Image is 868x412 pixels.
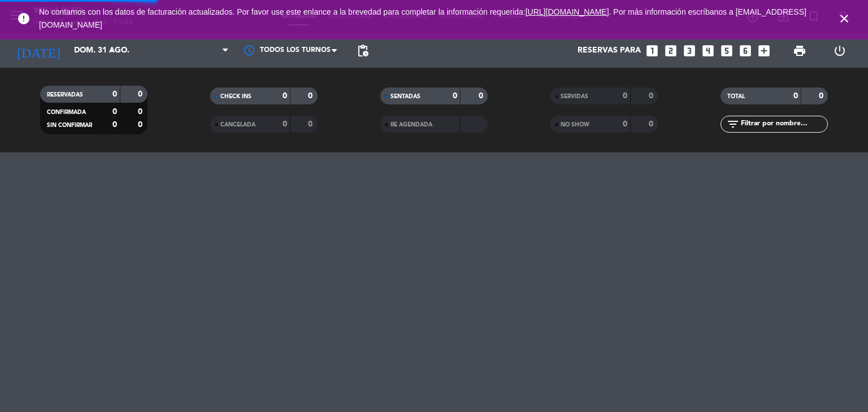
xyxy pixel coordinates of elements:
[819,34,860,68] div: LOG OUT
[220,122,255,128] span: CANCELADA
[793,92,798,100] strong: 0
[645,43,659,58] i: looks_one
[726,117,740,131] i: filter_list
[112,108,117,116] strong: 0
[138,108,145,116] strong: 0
[47,92,83,98] span: RESERVADAS
[47,109,86,115] span: CONFIRMADA
[682,43,697,58] i: looks_3
[112,90,117,98] strong: 0
[453,92,457,100] strong: 0
[663,43,678,58] i: looks_two
[8,38,68,63] i: [DATE]
[112,121,117,129] strong: 0
[649,92,656,100] strong: 0
[701,43,715,58] i: looks_4
[526,7,609,16] a: [URL][DOMAIN_NAME]
[283,120,287,128] strong: 0
[793,44,806,58] span: print
[390,94,420,99] span: SENTADAS
[138,90,145,98] strong: 0
[837,12,851,25] i: close
[47,122,92,128] span: SIN CONFIRMAR
[578,46,641,55] span: Reservas para
[220,94,251,99] span: CHECK INS
[819,92,826,100] strong: 0
[138,121,145,129] strong: 0
[308,120,315,128] strong: 0
[105,44,119,58] i: arrow_drop_down
[623,92,627,100] strong: 0
[561,94,588,99] span: SERVIDAS
[719,43,734,58] i: looks_5
[738,43,753,58] i: looks_6
[39,7,806,29] a: . Por más información escríbanos a [EMAIL_ADDRESS][DOMAIN_NAME]
[727,94,745,99] span: TOTAL
[623,120,627,128] strong: 0
[283,92,287,100] strong: 0
[561,122,589,128] span: NO SHOW
[390,122,432,128] span: RE AGENDADA
[39,7,806,29] span: No contamos con los datos de facturación actualizados. Por favor use este enlance a la brevedad p...
[649,120,656,128] strong: 0
[17,12,31,25] i: error
[757,43,771,58] i: add_box
[356,44,370,58] span: pending_actions
[479,92,485,100] strong: 0
[833,44,847,58] i: power_settings_new
[740,118,827,130] input: Filtrar por nombre...
[308,92,315,100] strong: 0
